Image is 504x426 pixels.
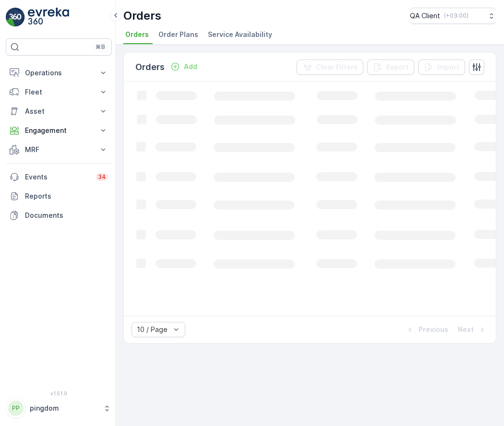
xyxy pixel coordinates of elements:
[96,43,105,51] p: ⌘B
[125,30,149,39] span: Orders
[316,62,358,72] p: Clear Filters
[297,59,363,75] button: Clear Filters
[6,102,112,121] button: Asset
[158,30,198,39] span: Order Plans
[410,8,496,24] button: QA Client(+03:00)
[404,324,449,335] button: Previous
[25,145,93,154] p: MRF
[25,106,93,116] p: Asset
[6,8,25,27] img: logo
[25,126,93,135] p: Engagement
[386,62,408,72] p: Export
[6,390,112,396] span: v 1.51.0
[6,121,112,140] button: Engagement
[419,325,448,334] p: Previous
[444,12,468,20] p: ( +03:00 )
[6,398,112,418] button: PPpingdom
[458,325,474,334] p: Next
[167,61,201,72] button: Add
[184,62,197,71] p: Add
[8,401,24,416] div: PP
[123,8,161,24] p: Orders
[208,30,272,39] span: Service Availability
[6,63,112,83] button: Operations
[28,8,69,27] img: logo_light-DOdMpM7g.png
[437,62,459,72] p: Import
[30,403,98,413] p: pingdom
[25,87,93,97] p: Fleet
[25,68,93,78] p: Operations
[6,83,112,102] button: Fleet
[25,191,108,201] p: Reports
[6,187,112,206] a: Reports
[457,324,488,335] button: Next
[418,59,465,75] button: Import
[135,60,165,74] p: Orders
[98,173,106,181] p: 34
[25,211,108,220] p: Documents
[25,172,90,182] p: Events
[410,11,440,21] p: QA Client
[6,206,112,225] a: Documents
[367,59,414,75] button: Export
[6,167,112,187] a: Events34
[6,140,112,159] button: MRF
